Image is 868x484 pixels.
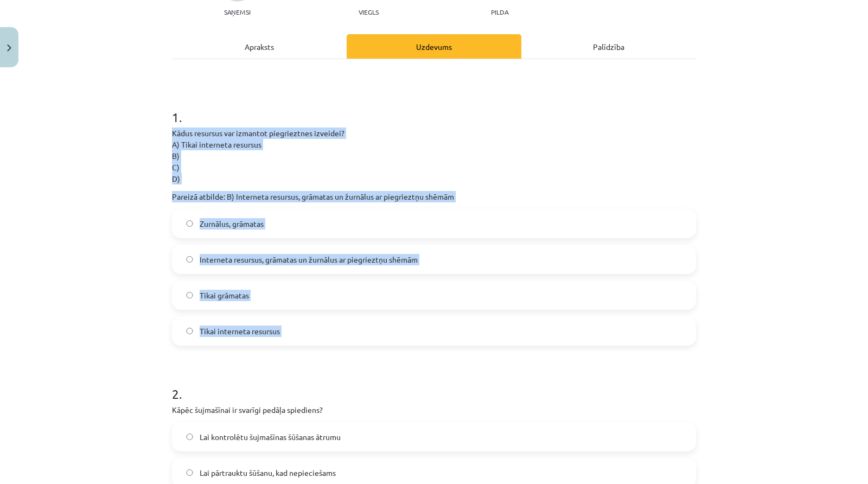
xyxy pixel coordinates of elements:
input: Lai kontrolētu šujmašīnas šūšanas ātrumu [186,434,193,441]
input: Lai pārtrauktu šūšanu, kad nepieciešams [186,469,193,476]
p: pilda [491,8,508,16]
h1: 2 . [172,367,696,401]
img: icon-close-lesson-0947bae3869378f0d4975bcd49f059093ad1ed9edebbc8119c70593378902aed.svg [7,44,11,52]
span: Interneta resursus, grāmatas un žurnālus ar piegrieztņu shēmām [200,254,418,265]
input: Interneta resursus, grāmatas un žurnālus ar piegrieztņu shēmām [186,256,193,263]
span: Lai pārtrauktu šūšanu, kad nepieciešams [200,467,336,479]
input: Tikai interneta resursus [186,328,193,335]
p: Kāpēc šujmašīnai ir svarīgi pedāļa spiediens? [172,404,696,416]
span: Tikai interneta resursus [200,326,280,337]
span: Tikai grāmatas [200,290,249,301]
span: Zurnālus, grāmatas [200,218,264,230]
div: Apraksts [172,34,347,59]
p: Kādus resursus var izmantot piegrieztnes izveidei? A) Tikai interneta resursus B) C) D) [172,128,696,184]
div: Palīdzība [521,34,696,59]
p: Pareizā atbilde: B) Interneta resursus, grāmatas un žurnālus ar piegrieztņu shēmām [172,191,696,202]
input: Zurnālus, grāmatas [186,220,193,227]
p: Saņemsi [220,8,255,16]
div: Uzdevums [347,34,521,59]
input: Tikai grāmatas [186,292,193,299]
p: Viegls [359,8,379,16]
span: Lai kontrolētu šujmašīnas šūšanas ātrumu [200,431,341,443]
h1: 1 . [172,91,696,124]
